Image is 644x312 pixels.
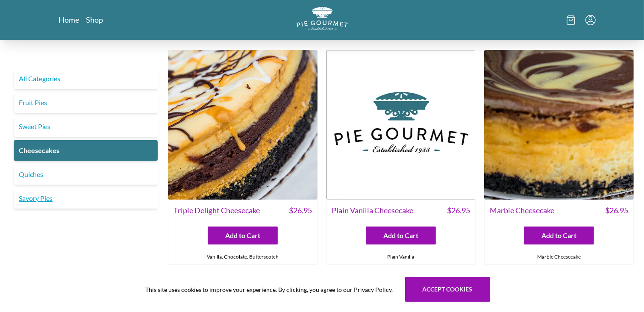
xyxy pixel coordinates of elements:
[490,205,554,216] span: Marble Cheesecake
[484,50,634,200] img: Marble Cheesecake
[86,15,103,25] a: Shop
[14,164,158,185] a: Quiches
[447,205,470,216] span: $ 26.95
[585,15,596,25] button: Menu
[405,277,490,302] button: Accept cookies
[146,285,393,294] span: This site uses cookies to improve your experience. By clicking, you agree to our Privacy Policy.
[383,230,418,241] span: Add to Cart
[14,188,158,209] a: Savory Pies
[541,230,576,241] span: Add to Cart
[485,250,633,264] div: Marble Cheesecake
[524,227,594,244] button: Add to Cart
[208,227,278,244] button: Add to Cart
[14,68,158,89] a: All Categories
[297,7,348,30] img: logo
[59,15,79,25] a: Home
[14,140,158,161] a: Cheesecakes
[366,227,436,244] button: Add to Cart
[225,230,260,241] span: Add to Cart
[168,250,317,264] div: Vanilla, Chocolate, Butterscotch
[14,116,158,137] a: Sweet Pies
[173,205,260,216] span: Triple Delight Cheesecake
[14,92,158,113] a: Fruit Pies
[168,50,318,200] img: Triple Delight Cheesecake
[289,205,312,216] span: $ 26.95
[326,250,475,264] div: Plain Vanilla
[326,50,476,200] img: Plain Vanilla Cheesecake
[297,7,348,33] a: Logo
[605,205,628,216] span: $ 26.95
[332,205,413,216] span: Plain Vanilla Cheesecake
